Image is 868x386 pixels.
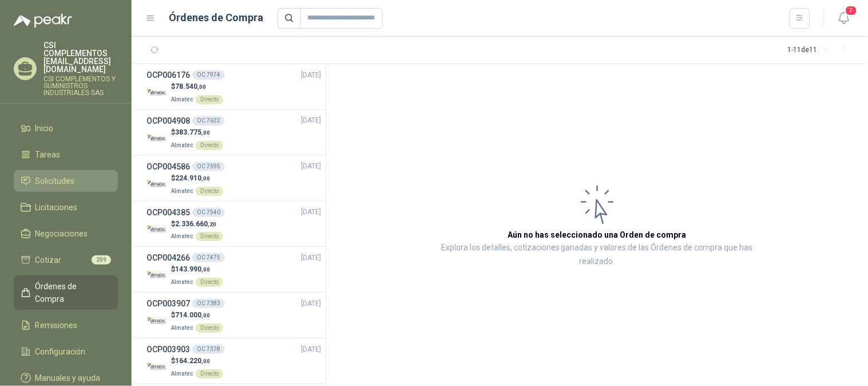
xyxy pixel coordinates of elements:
[301,70,321,81] span: [DATE]
[192,70,225,80] div: OC 7974
[169,10,264,26] h1: Órdenes de Compra
[301,344,321,355] span: [DATE]
[35,280,107,305] span: Órdenes de Compra
[43,76,118,96] p: CSI COMPLEMENTOS Y SUMINISTROS INDUSTRIALES SAS
[171,96,193,103] span: Almatec
[845,5,858,16] span: 7
[35,319,78,332] span: Remisiones
[201,358,210,364] span: ,00
[92,255,111,265] span: 209
[175,357,210,365] span: 164.220
[196,187,223,196] div: Directo
[197,84,206,90] span: ,00
[171,233,193,239] span: Almatec
[146,206,321,242] a: OCP004385OC 7540[DATE] Company Logo$2.336.660,20AlmatecDirecto
[146,115,190,127] h3: OCP004908
[301,298,321,309] span: [DATE]
[146,69,190,81] h3: OCP006176
[508,229,687,241] h3: Aún no has seleccionado una Orden de compra
[196,232,223,241] div: Directo
[196,278,223,287] div: Directo
[146,160,321,196] a: OCP004586OC 7595[DATE] Company Logo$224.910,00AlmatecDirecto
[196,95,223,104] div: Directo
[192,116,225,125] div: OC 7632
[146,251,190,264] h3: OCP004266
[35,227,88,240] span: Negociaciones
[192,345,225,354] div: OC 7378
[35,175,75,187] span: Solicitudes
[35,372,101,384] span: Manuales y ayuda
[441,241,754,269] p: Explora los detalles, cotizaciones ganadas y valores de las Órdenes de compra que has realizado.
[35,201,78,214] span: Licitaciones
[175,82,206,90] span: 78.540
[146,312,167,332] img: Company Logo
[171,219,223,230] p: $
[301,161,321,172] span: [DATE]
[171,173,223,184] p: $
[146,175,167,195] img: Company Logo
[146,343,190,356] h3: OCP003903
[35,254,62,266] span: Cotizar
[171,188,193,194] span: Almatec
[171,310,223,321] p: $
[146,160,190,173] h3: OCP004586
[14,196,118,218] a: Licitaciones
[175,220,216,228] span: 2.336.660
[171,371,193,377] span: Almatec
[171,279,193,285] span: Almatec
[35,148,61,161] span: Tareas
[192,162,225,171] div: OC 7595
[35,345,86,358] span: Configuración
[171,325,193,331] span: Almatec
[201,312,210,318] span: ,00
[192,208,225,217] div: OC 7540
[196,324,223,333] div: Directo
[146,115,321,151] a: OCP004908OC 7632[DATE] Company Logo$383.775,00AlmatecDirecto
[14,275,118,310] a: Órdenes de Compra
[146,266,167,286] img: Company Logo
[146,220,167,240] img: Company Logo
[14,223,118,245] a: Negociaciones
[146,69,321,105] a: OCP006176OC 7974[DATE] Company Logo$78.540,00AlmatecDirecto
[146,251,321,287] a: OCP004266OC 7475[DATE] Company Logo$143.990,00AlmatecDirecto
[146,357,167,377] img: Company Logo
[301,115,321,126] span: [DATE]
[146,83,167,103] img: Company Logo
[201,129,210,136] span: ,00
[14,117,118,139] a: Inicio
[834,8,854,29] button: 7
[301,253,321,263] span: [DATE]
[175,174,210,182] span: 224.910
[196,369,223,379] div: Directo
[14,14,72,27] img: Logo peakr
[146,297,321,333] a: OCP003907OC 7383[DATE] Company Logo$714.000,00AlmatecDirecto
[146,129,167,149] img: Company Logo
[201,175,210,182] span: ,00
[171,127,223,138] p: $
[171,81,223,92] p: $
[196,141,223,150] div: Directo
[146,297,190,310] h3: OCP003907
[192,299,225,308] div: OC 7383
[14,249,118,271] a: Cotizar209
[192,253,225,262] div: OC 7475
[201,266,210,273] span: ,00
[171,356,223,367] p: $
[175,311,210,319] span: 714.000
[171,142,193,148] span: Almatec
[175,265,210,273] span: 143.990
[146,343,321,379] a: OCP003903OC 7378[DATE] Company Logo$164.220,00AlmatecDirecto
[14,170,118,192] a: Solicitudes
[171,264,223,275] p: $
[43,41,118,73] p: CSI COMPLEMENTOS [EMAIL_ADDRESS][DOMAIN_NAME]
[146,206,190,219] h3: OCP004385
[14,314,118,336] a: Remisiones
[301,207,321,218] span: [DATE]
[208,221,216,227] span: ,20
[14,144,118,166] a: Tareas
[788,41,854,60] div: 1 - 11 de 11
[35,122,54,135] span: Inicio
[175,128,210,136] span: 383.775
[14,341,118,363] a: Configuración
